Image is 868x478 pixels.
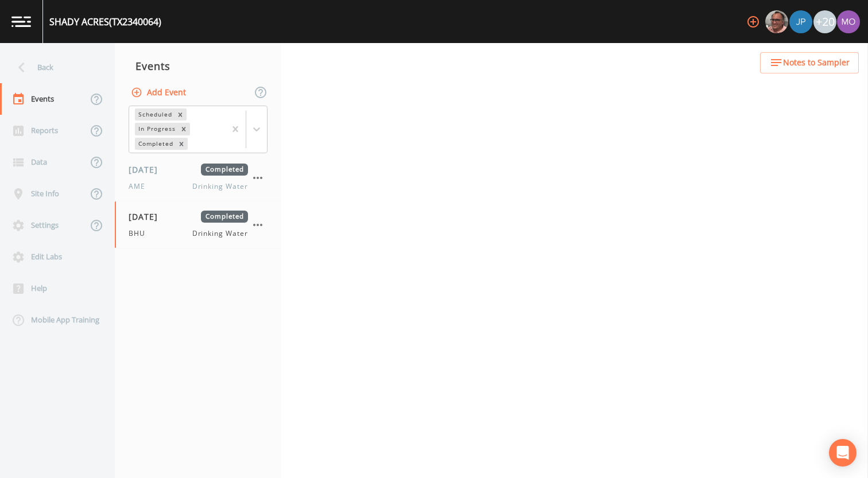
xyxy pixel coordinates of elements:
span: Completed [201,211,248,223]
span: [DATE] [129,211,166,223]
img: 41241ef155101aa6d92a04480b0d0000 [789,10,812,33]
div: Joshua gere Paul [789,10,813,33]
div: +20 [813,10,836,33]
div: Mike Franklin [765,10,789,33]
div: Events [115,52,281,80]
button: Add Event [129,82,191,103]
button: Notes to Sampler [760,52,859,73]
div: Remove In Progress [177,123,190,135]
img: 4e251478aba98ce068fb7eae8f78b90c [837,10,860,33]
span: Drinking Water [192,181,248,192]
span: BHU [129,228,152,239]
span: AME [129,181,152,192]
span: Drinking Water [192,228,248,239]
div: In Progress [135,123,177,135]
span: Notes to Sampler [783,56,850,70]
span: Completed [201,164,248,176]
div: Remove Scheduled [174,108,187,121]
div: Remove Completed [175,138,188,150]
img: e2d790fa78825a4bb76dcb6ab311d44c [765,10,788,33]
div: Open Intercom Messenger [829,439,857,467]
div: Completed [135,138,175,150]
a: [DATE]CompletedAMEDrinking Water [115,154,281,201]
span: [DATE] [129,164,166,176]
div: SHADY ACRES (TX2340064) [49,15,161,29]
a: [DATE]CompletedBHUDrinking Water [115,201,281,248]
div: Scheduled [135,108,174,121]
img: logo [11,16,31,27]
